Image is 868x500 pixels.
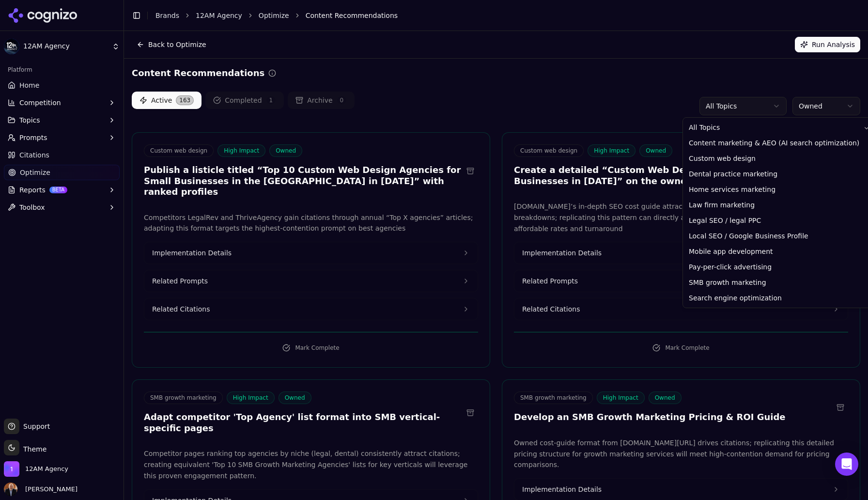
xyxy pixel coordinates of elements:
span: Custom web design [689,154,756,163]
span: Pay-per-click advertising [689,262,772,272]
span: Legal SEO / legal PPC [689,216,761,225]
span: All Topics [689,123,720,132]
span: Content marketing & AEO (AI search optimization) [689,138,859,148]
span: Search engine optimization [689,293,782,303]
span: Home services marketing [689,185,775,194]
span: Dental practice marketing [689,169,777,179]
span: Local SEO / Google Business Profile [689,231,808,241]
span: SMB growth marketing [689,278,766,287]
span: Law firm marketing [689,200,755,210]
span: Mobile app development [689,247,773,256]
